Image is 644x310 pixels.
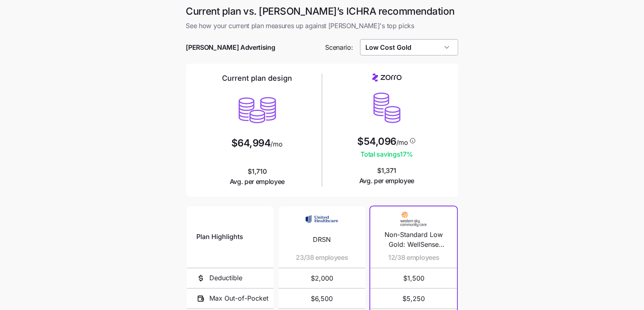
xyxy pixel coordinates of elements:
img: Carrier [398,211,430,227]
span: See how your current plan measures up against [PERSON_NAME]'s top picks [186,21,458,31]
span: $54,096 [357,137,396,146]
span: Plan Highlights [197,232,244,242]
span: DRSN [313,235,331,245]
span: $2,000 [288,268,356,288]
span: /mo [396,139,408,146]
span: 23/38 employees [296,252,348,263]
span: Avg. per employee [359,176,415,186]
span: Deductible [210,273,243,283]
span: Avg. per employee [230,177,285,187]
span: Non-Standard Low Gold: WellSense Clarity Gold 1500 [380,230,447,250]
span: $1,710 [230,166,285,187]
span: $5,250 [380,289,447,308]
h2: Current plan design [222,73,292,83]
h1: Current plan vs. [PERSON_NAME]’s ICHRA recommendation [186,5,458,18]
span: $1,371 [359,166,415,186]
span: Scenario: [325,42,353,53]
span: [PERSON_NAME] Advertising [186,42,275,53]
span: Total savings 17 % [357,149,416,159]
img: Carrier [306,211,338,227]
span: $64,994 [231,138,271,148]
span: 12/38 employees [388,252,439,263]
span: $1,500 [380,268,447,288]
span: Max Out-of-Pocket [210,293,269,303]
span: $6,500 [288,289,356,308]
span: /mo [270,141,282,147]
